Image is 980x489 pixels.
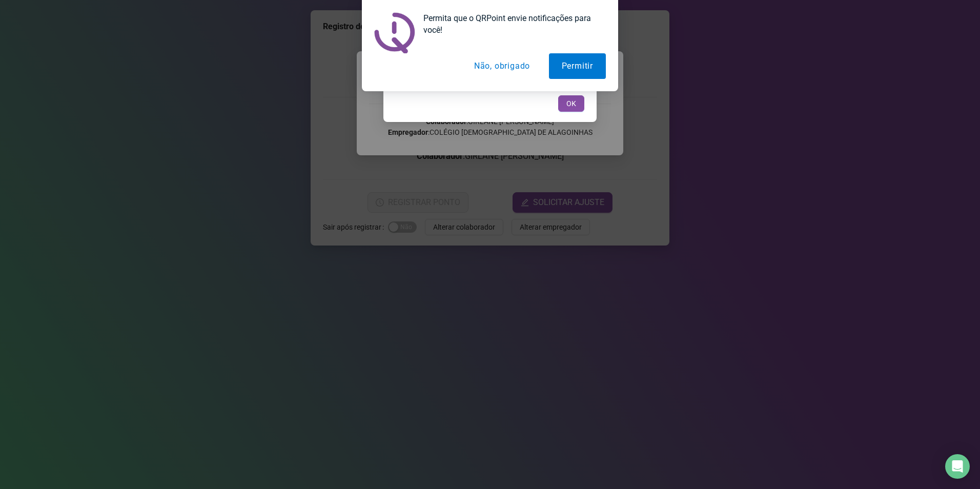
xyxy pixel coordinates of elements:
img: notification icon [374,12,415,53]
span: OK [566,98,576,109]
div: Permita que o QRPoint envie notificações para você! [415,12,606,36]
button: Permitir [549,53,606,79]
div: Open Intercom Messenger [945,454,970,479]
button: Não, obrigado [461,53,543,79]
button: OK [558,95,584,112]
